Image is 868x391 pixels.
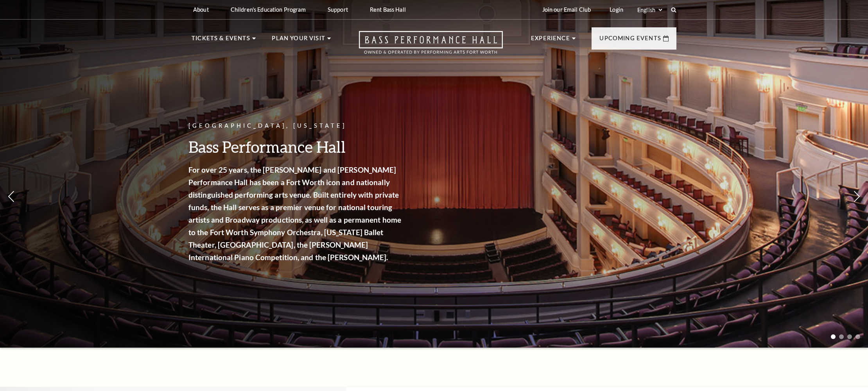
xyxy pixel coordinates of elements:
[188,137,404,157] h3: Bass Performance Hall
[231,6,306,13] p: Children's Education Program
[272,34,325,48] p: Plan Your Visit
[370,6,406,13] p: Rent Bass Hall
[188,165,401,262] strong: For over 25 years, the [PERSON_NAME] and [PERSON_NAME] Performance Hall has been a Fort Worth ico...
[192,34,250,48] p: Tickets & Events
[188,121,404,131] p: [GEOGRAPHIC_DATA], [US_STATE]
[328,6,348,13] p: Support
[599,34,661,48] p: Upcoming Events
[531,34,570,48] p: Experience
[636,6,664,14] select: Select:
[193,6,209,13] p: About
